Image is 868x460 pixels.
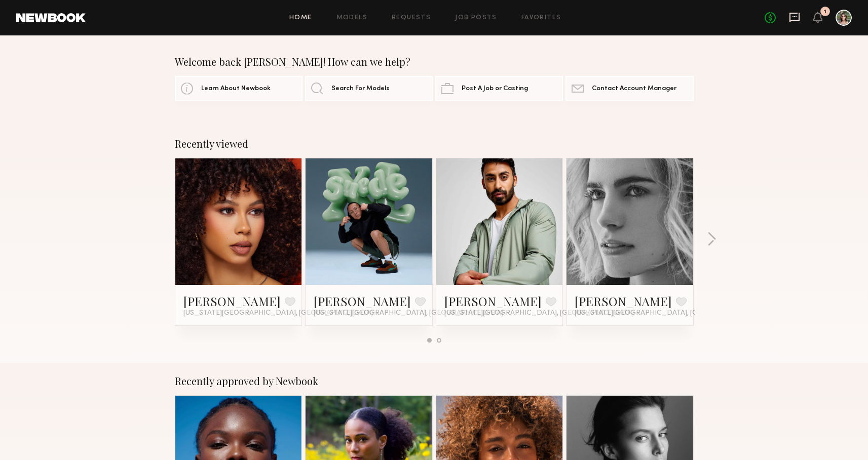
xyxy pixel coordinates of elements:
span: [US_STATE][GEOGRAPHIC_DATA], [GEOGRAPHIC_DATA] [314,309,503,317]
a: Models [336,15,367,21]
a: Post A Job or Casting [435,76,563,101]
a: [PERSON_NAME] [575,293,672,309]
a: Contact Account Manager [565,76,693,101]
span: Learn About Newbook [201,86,271,92]
a: Requests [392,15,431,21]
span: [US_STATE][GEOGRAPHIC_DATA], [GEOGRAPHIC_DATA] [183,309,373,317]
a: [PERSON_NAME] [444,293,542,309]
div: Welcome back [PERSON_NAME]! How can we help? [175,56,694,68]
div: Recently viewed [175,138,694,150]
a: Job Posts [455,15,497,21]
div: 1 [824,9,826,15]
span: Contact Account Manager [592,86,676,92]
a: Home [289,15,312,21]
a: [PERSON_NAME] [183,293,281,309]
a: Learn About Newbook [175,76,303,101]
div: Recently approved by Newbook [175,375,694,387]
span: [US_STATE][GEOGRAPHIC_DATA], [GEOGRAPHIC_DATA] [444,309,634,317]
a: [PERSON_NAME] [314,293,411,309]
span: Search For Models [331,86,390,92]
span: Post A Job or Casting [462,86,528,92]
a: Search For Models [305,76,433,101]
a: Favorites [521,15,561,21]
span: [US_STATE][GEOGRAPHIC_DATA], [GEOGRAPHIC_DATA] [575,309,764,317]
